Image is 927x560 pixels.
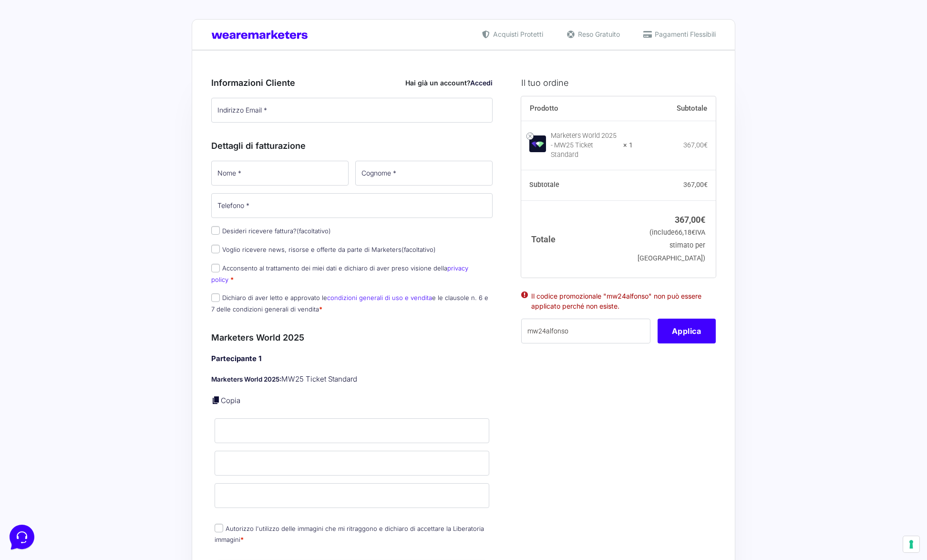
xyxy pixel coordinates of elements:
[521,96,633,121] th: Prodotto
[211,139,493,152] h3: Dettagli di fatturazione
[521,319,650,343] input: Coupon
[211,353,493,364] h4: Partecipante 1
[704,181,708,188] span: €
[46,53,65,73] img: dark
[402,246,436,253] span: (facoltativo)
[529,135,546,152] img: Marketers World 2025 - MW25 Ticket Standard
[531,291,706,311] li: Il codice promozionale "mw24alfonso" non può essere applicato perché non esiste.
[683,181,708,188] bdi: 367,00
[491,29,543,39] span: Acquisti Protetti
[211,264,468,283] label: Acconsento al trattamento dei miei dati e dichiaro di aver preso visione della
[675,228,695,237] span: 66,18
[211,98,493,123] input: Indirizzo Email *
[211,395,221,405] a: Copia i dettagli dell'acquirente
[700,215,705,225] span: €
[15,38,81,46] span: Le tue conversazioni
[211,264,220,272] input: Acconsento al trattamento dei miei dati e dichiaro di aver preso visione dellaprivacy policy
[8,523,36,551] iframe: Customerly Messenger Launcher
[623,141,633,150] strong: × 1
[211,161,349,186] input: Nome *
[62,86,141,93] span: Inizia una conversazione
[658,319,716,343] button: Applica
[15,53,34,73] img: dark
[211,246,436,253] label: Voglio ricevere news, risorse e offerte da parte di Marketers
[633,96,716,121] th: Subtotale
[124,306,183,328] button: Aiuto
[704,141,708,149] span: €
[470,79,493,87] a: Accedi
[903,536,919,552] button: Le tue preferenze relative al consenso per le tecnologie di tracciamento
[211,226,220,235] input: Desideri ricevere fattura?(facoltativo)
[691,228,695,237] span: €
[683,141,708,149] bdi: 367,00
[675,215,705,225] bdi: 367,00
[211,76,493,89] h3: Informazioni Cliente
[211,245,220,253] input: Voglio ricevere news, risorse e offerte da parte di Marketers(facoltativo)
[102,118,175,126] a: Apri Centro Assistenza
[215,524,223,532] input: Autorizzo l'utilizzo delle immagini che mi ritraggono e dichiaro di accettare la Liberatoria imma...
[15,80,175,99] button: Inizia una conversazione
[211,193,493,218] input: Telefono *
[211,264,468,283] a: privacy policy
[15,118,74,126] span: Trova una risposta
[211,374,493,385] p: MW25 Ticket Standard
[29,320,45,328] p: Home
[551,131,618,160] div: Marketers World 2025 - MW25 Ticket Standard
[147,320,161,328] p: Aiuto
[211,294,488,312] label: Dichiaro di aver letto e approvato le e le clausole n. 6 e 7 delle condizioni generali di vendita
[211,331,493,344] h3: Marketers World 2025
[221,396,240,405] a: Copia
[211,375,281,383] strong: Marketers World 2025:
[211,293,220,302] input: Dichiaro di aver letto e approvato lecondizioni generali di uso e venditae le clausole n. 6 e 7 d...
[576,29,620,39] span: Reso Gratuito
[8,8,160,23] h2: Ciao da Marketers 👋
[21,139,156,148] input: Cerca un articolo...
[211,227,331,235] label: Desideri ricevere fattura?
[405,78,493,88] div: Hai già un account?
[327,294,432,301] a: condizioni generali di uso e vendita
[521,76,716,89] h3: Il tuo ordine
[355,161,493,186] input: Cognome *
[638,228,705,262] small: (include IVA stimato per [GEOGRAPHIC_DATA])
[82,320,108,328] p: Messaggi
[521,170,633,201] th: Subtotale
[66,306,125,328] button: Messaggi
[652,29,716,39] span: Pagamenti Flessibili
[297,227,331,235] span: (facoltativo)
[8,306,66,328] button: Home
[521,200,633,277] th: Totale
[31,53,50,73] img: dark
[215,525,484,543] label: Autorizzo l'utilizzo delle immagini che mi ritraggono e dichiaro di accettare la Liberatoria imma...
